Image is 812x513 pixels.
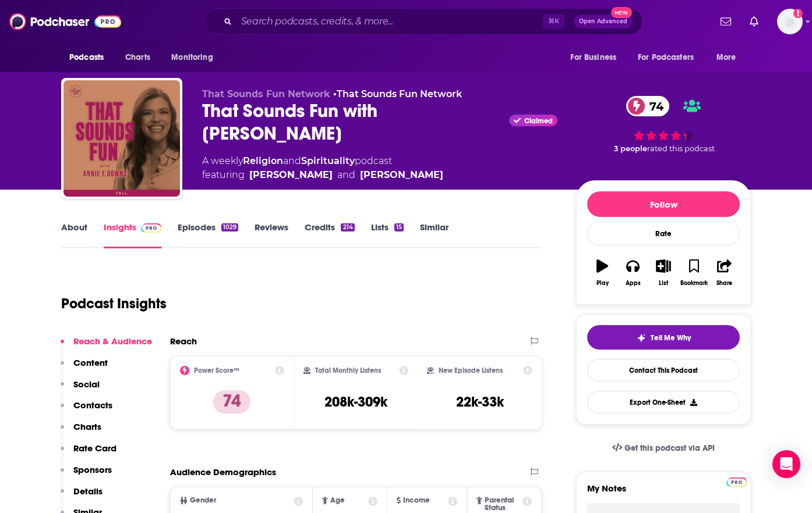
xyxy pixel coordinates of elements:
span: Podcasts [69,49,104,66]
a: Spirituality [301,155,355,166]
button: List [648,252,679,294]
button: Follow [587,191,740,217]
a: Eddie Kaufholz [360,168,443,182]
span: Age [330,497,345,504]
span: That Sounds Fun Network [202,88,330,99]
a: Annie F. Downs [249,168,333,182]
p: Content [73,357,108,368]
svg: Add a profile image [793,9,803,18]
div: Play [596,280,609,287]
h2: New Episode Listens [439,366,503,375]
button: Charts [61,421,101,443]
button: Reach & Audience [61,336,152,357]
button: Share [709,252,740,294]
a: Show notifications dropdown [745,12,763,31]
span: ⌘ K [543,14,564,29]
a: Charts [118,47,157,69]
h3: 22k-33k [456,393,504,411]
button: Rate Card [61,443,116,464]
img: User Profile [777,9,803,34]
button: open menu [630,47,711,69]
button: Apps [617,252,648,294]
a: InsightsPodchaser Pro [104,222,161,248]
a: Pro website [726,476,747,487]
a: 74 [626,96,669,116]
div: Share [716,280,732,287]
h2: Reach [170,336,197,347]
span: Open Advanced [579,19,627,24]
span: Get this podcast via API [624,443,715,453]
span: Parental Status [485,497,521,512]
a: Get this podcast via API [603,434,724,462]
button: open menu [61,47,119,69]
button: Play [587,252,617,294]
img: Podchaser Pro [141,223,161,233]
span: 74 [638,96,669,116]
span: Gender [190,497,216,504]
img: Podchaser - Follow, Share and Rate Podcasts [9,10,121,33]
button: open menu [562,47,631,69]
span: Income [403,497,430,504]
span: More [716,49,736,66]
h2: Audience Demographics [170,466,276,478]
div: A weekly podcast [202,154,443,182]
a: About [61,222,87,248]
a: Credits214 [305,222,354,248]
h2: Power Score™ [194,366,239,375]
p: Details [73,486,103,497]
div: Rate [587,222,740,245]
div: List [659,280,668,287]
h2: Total Monthly Listens [315,366,381,375]
span: featuring [202,168,443,182]
span: Charts [125,49,150,66]
span: and [283,155,301,166]
span: New [611,7,632,18]
button: open menu [708,47,751,69]
span: • [333,88,462,99]
button: tell me why sparkleTell Me Why [587,325,740,350]
div: Apps [626,280,641,287]
div: Open Intercom Messenger [772,450,800,478]
h3: 208k-309k [324,393,387,411]
button: Show profile menu [777,9,803,34]
a: Religion [243,155,283,166]
span: Tell Me Why [651,333,691,343]
p: Social [73,379,100,390]
button: Open AdvancedNew [574,15,633,28]
div: 1029 [221,223,238,231]
span: Claimed [524,118,553,124]
span: Monitoring [171,49,213,66]
div: 15 [394,223,404,231]
img: tell me why sparkle [637,333,646,343]
span: Logged in as shcarlos [777,9,803,34]
button: Sponsors [61,464,112,486]
button: Content [61,357,108,379]
p: 74 [213,390,250,414]
span: For Podcasters [638,49,694,66]
a: Similar [420,222,449,248]
p: Rate Card [73,443,116,454]
p: Sponsors [73,464,112,475]
a: Episodes1029 [178,222,238,248]
button: Details [61,486,103,507]
div: Search podcasts, credits, & more... [204,8,642,35]
a: Reviews [255,222,288,248]
button: Social [61,379,100,400]
div: 214 [341,223,354,231]
label: My Notes [587,483,740,503]
img: Podchaser Pro [726,478,747,487]
h1: Podcast Insights [61,295,167,312]
span: rated this podcast [647,144,715,153]
div: 74 3 peoplerated this podcast [576,88,751,161]
a: Show notifications dropdown [716,12,736,31]
p: Charts [73,421,101,432]
div: Bookmark [680,280,708,287]
button: Contacts [61,400,112,421]
a: Lists15 [371,222,404,248]
a: That Sounds Fun Network [337,88,462,99]
button: Export One-Sheet [587,391,740,414]
input: Search podcasts, credits, & more... [236,12,543,31]
img: That Sounds Fun with Annie F. Downs [63,80,180,197]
